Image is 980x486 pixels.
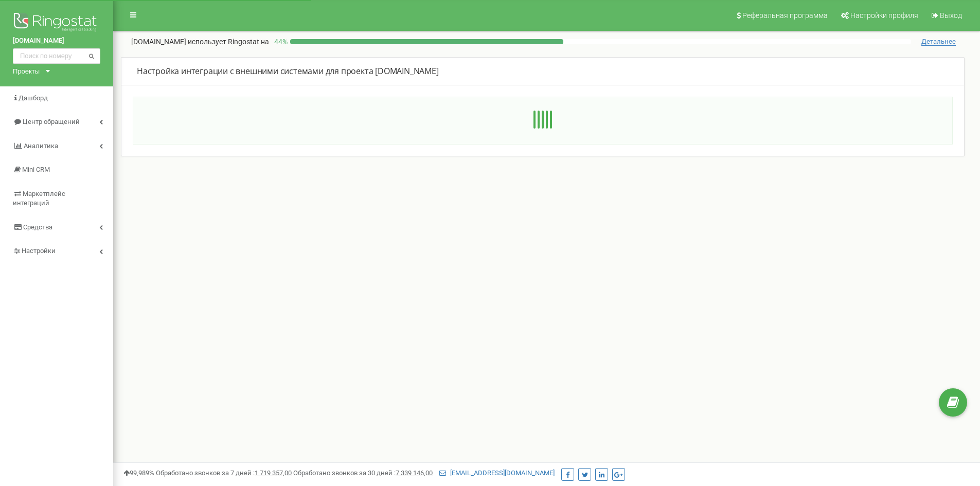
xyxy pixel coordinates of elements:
span: Детальнее [921,38,956,46]
div: Проекты [13,66,40,76]
span: Центр обращений [23,118,80,125]
span: 99,989% [123,469,154,477]
span: Настройки [22,247,56,255]
span: Средства [23,223,52,231]
span: Настройки профиля [850,11,918,20]
input: Поиск по номеру [13,48,100,64]
u: 7 339 146,00 [396,469,433,477]
span: Mini CRM [22,166,50,173]
div: Настройка интеграции с внешними системами для проекта [DOMAIN_NAME] [137,65,949,77]
a: [DOMAIN_NAME] [13,36,100,46]
p: 44 % [269,37,290,47]
p: [DOMAIN_NAME] [131,37,269,47]
u: 1 719 357,00 [255,469,292,477]
span: использует Ringostat на [188,38,269,46]
img: Ringostat logo [13,10,100,36]
span: Маркетплейс интеграций [13,190,65,207]
span: Обработано звонков за 30 дней : [293,469,433,477]
span: Дашборд [19,94,48,102]
span: Выход [940,11,962,20]
span: Аналитика [24,142,58,150]
span: Обработано звонков за 7 дней : [156,469,292,477]
span: Реферальная программа [742,11,828,20]
a: [EMAIL_ADDRESS][DOMAIN_NAME] [439,469,555,477]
